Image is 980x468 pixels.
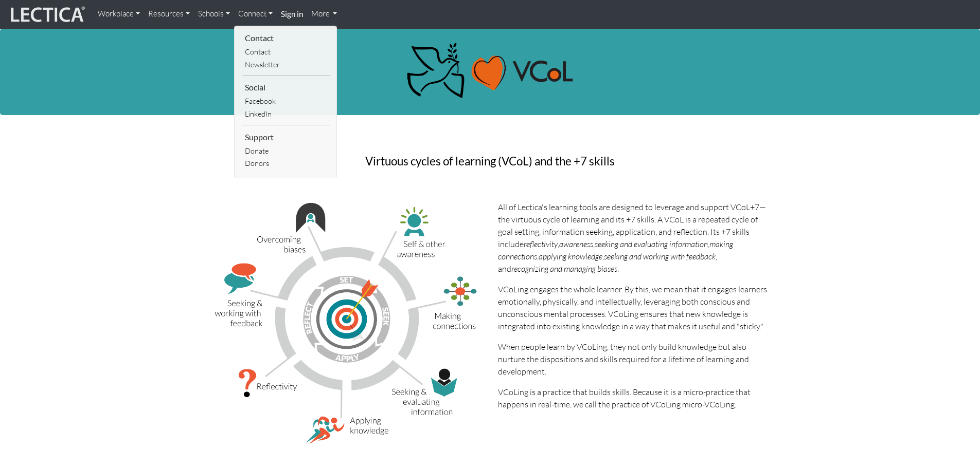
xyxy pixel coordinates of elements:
p: VCoLing is a practice that builds skills. Because it is a micro-practice that happens in real-tim... [498,386,768,410]
a: Connect [234,4,277,24]
li: Support [242,129,330,145]
p: VCoLing engages the whole learner. By this, we mean that it engages learners emotionally, physica... [498,283,768,332]
a: Resources [144,4,194,24]
img: VCoL+7 illustration [212,201,483,445]
li: Contact [242,30,330,46]
a: More [307,4,342,24]
p: When people learn by VCoLing, they not only build knowledge but also nurture the dispositions and... [498,341,768,378]
i: reflectivity [524,239,558,249]
i: applying knowledge [539,251,602,261]
h3: Virtuous cycles of learning (VCoL) and the +7 skills [308,155,673,168]
i: recognizing and managing biases [511,264,617,274]
a: Facebook [242,95,330,108]
i: seeking and evaluating information [595,239,708,249]
img: lecticalive [8,5,85,24]
i: making connections [498,239,733,261]
i: awareness [559,239,593,249]
i: seeking and working with feedback [604,251,716,261]
a: Schools [194,4,234,24]
a: LinkedIn [242,108,330,121]
a: Newsletter [242,59,330,71]
a: Donors [242,157,330,170]
strong: Sign in [281,9,303,18]
a: Workplace [94,4,144,24]
a: Sign in [277,4,307,25]
li: Social [242,80,330,95]
a: Donate [242,145,330,158]
p: All of Lectica's learning tools are designed to leverage and support VCoL+7—the virtuous cycle of... [498,201,768,275]
a: Contact [242,46,330,59]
